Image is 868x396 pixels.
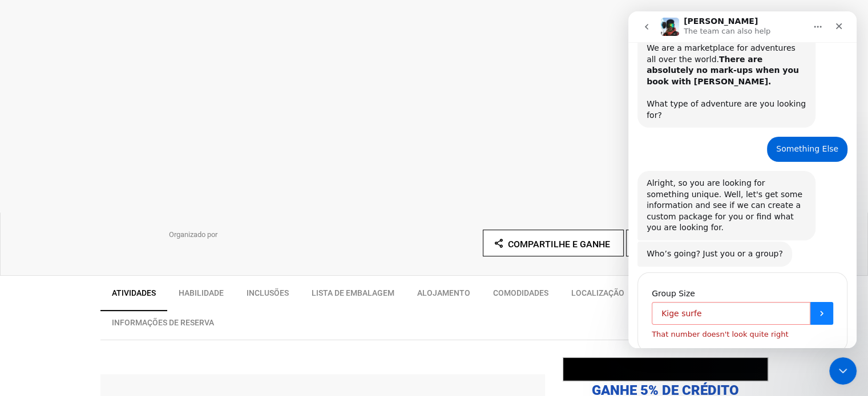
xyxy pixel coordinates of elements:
p: That number doesn't look quite right [23,319,160,326]
div: Carl says… [9,256,219,361]
font: Compartilhe e Ganhe [508,239,610,250]
font: INFORMAÇÕES DE RESERVA [112,318,214,327]
div: Group Size [23,276,205,288]
font: Organizado por [169,230,217,239]
font: Inclusões [247,288,289,297]
font: Atividades [112,288,156,297]
button: Submit [182,291,205,313]
font: Comodidades [493,288,548,297]
input: Group Size [23,291,182,313]
font: Habilidade [179,288,224,297]
font: Alojamento [417,288,470,297]
iframe: Chat ao vivo do Intercom [829,357,857,385]
iframe: Chat ao vivo do Intercom [628,11,857,348]
font: Lista de embalagem [312,288,394,297]
font: Localização [571,288,624,297]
